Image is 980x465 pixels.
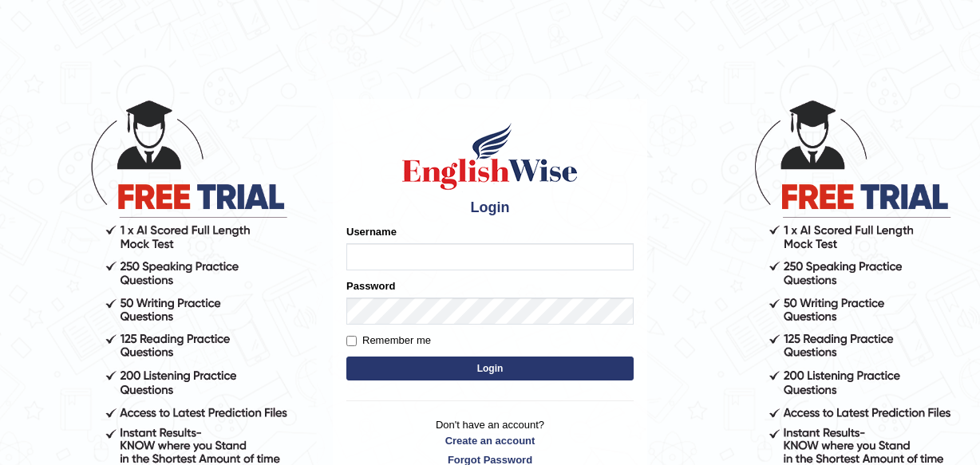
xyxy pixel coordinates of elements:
label: Username [346,224,397,239]
label: Password [346,278,395,294]
input: Remember me [346,336,357,346]
h4: Login [346,200,634,216]
a: Create an account [346,433,634,448]
button: Login [346,357,634,380]
label: Remember me [346,333,431,349]
img: Logo of English Wise sign in for intelligent practice with AI [399,120,581,192]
